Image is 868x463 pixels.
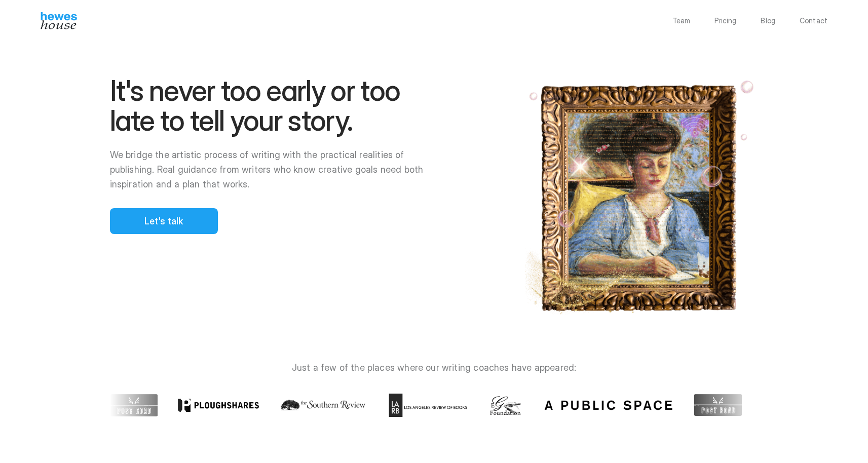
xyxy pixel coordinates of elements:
img: Hewes House’s book coach services offer creative writing courses, writing class to learn differen... [41,12,77,29]
a: Blog [761,17,775,24]
p: We bridge the artistic process of writing with the practical realities of publishing. Real guidan... [110,148,439,191]
p: Just a few of the places where our writing coaches have appeared: [110,363,759,372]
a: Team [672,17,691,24]
h1: It's never too early or too late to tell your story. [110,76,439,136]
a: Contact [800,17,827,24]
a: Pricing [714,17,736,24]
